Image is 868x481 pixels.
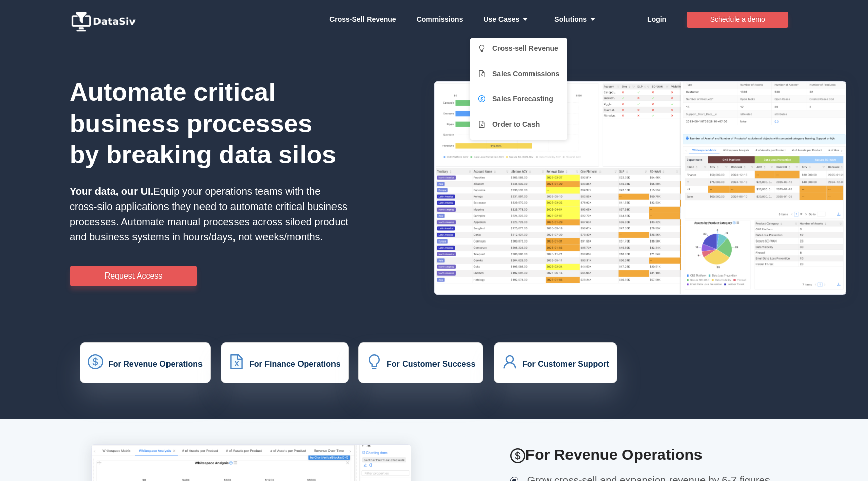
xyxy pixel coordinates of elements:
h1: Automate critical business processes by breaking data silos [70,77,349,171]
i: icon: caret-down [519,16,529,23]
a: Whitespace [329,4,396,35]
i: icon: caret-down [587,16,596,23]
button: icon: dollarFor Revenue Operations [80,342,211,383]
a: icon: userFor Customer Support [502,361,609,369]
a: icon: dollarFor Revenue Operations [88,361,203,369]
button: icon: userFor Customer Support [494,342,617,383]
a: icon: dollar Sales Forecasting [478,89,559,109]
button: Schedule a demo [687,12,788,28]
span: Equip your operations teams with the cross-silo applications they need to automate critical busin... [70,186,348,243]
strong: Use Cases [483,15,534,23]
a: icon: bulb Cross-sell Revenue [478,38,559,58]
img: logo [70,12,141,32]
a: Login [647,4,666,35]
strong: Your data, our UI. [70,186,153,197]
a: icon: file-excelFor Finance Operations [229,361,341,369]
button: icon: bulbFor Customer Success [358,342,483,383]
img: HxQKbKb.png [434,81,846,295]
a: icon: file-pdf Order to Cash [478,114,559,134]
button: icon: file-excelFor Finance Operations [221,342,349,383]
a: icon: file-excel Sales Commissions [478,63,559,84]
a: Commissions [417,4,463,35]
button: Request Access [70,266,197,286]
h2: For Revenue Operations [510,444,777,465]
strong: Solutions [554,15,602,23]
i: icon: dollar [510,448,525,463]
a: icon: bulbFor Customer Success [366,361,475,369]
